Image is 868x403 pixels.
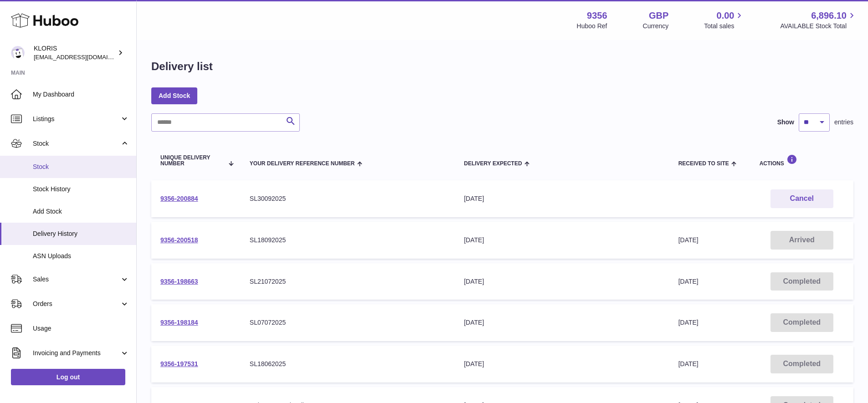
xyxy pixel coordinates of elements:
[250,194,446,203] div: SL30092025
[464,236,660,245] div: [DATE]
[760,154,844,167] div: Actions
[464,194,660,203] div: [DATE]
[780,10,857,31] a: 6,896.10 AVAILABLE Stock Total
[160,236,198,244] a: 9356-200518
[160,360,198,367] a: 9356-197531
[160,155,223,167] span: Unique Delivery Number
[33,139,120,148] span: Stock
[704,10,745,31] a: 0.00 Total sales
[250,318,446,327] div: SL07072025
[160,319,198,326] a: 9356-198184
[717,10,734,22] span: 0.00
[464,360,660,368] div: [DATE]
[577,22,607,31] div: Huboo Ref
[464,318,660,327] div: [DATE]
[464,277,660,286] div: [DATE]
[33,349,120,357] span: Invoicing and Payments
[33,115,120,123] span: Listings
[33,90,129,99] span: My Dashboard
[770,189,833,208] button: Cancel
[250,360,446,368] div: SL18062025
[33,324,129,333] span: Usage
[464,161,522,167] span: Delivery Expected
[33,185,129,194] span: Stock History
[678,278,699,285] span: [DATE]
[33,230,129,238] span: Delivery History
[33,207,129,216] span: Add Stock
[704,22,745,31] span: Total sales
[34,53,134,61] span: [EMAIL_ADDRESS][DOMAIN_NAME]
[678,236,699,244] span: [DATE]
[33,163,129,171] span: Stock
[250,161,355,167] span: Your Delivery Reference Number
[649,10,668,22] strong: GBP
[587,10,607,22] strong: 9356
[250,236,446,245] div: SL18092025
[33,275,120,284] span: Sales
[151,59,213,74] h1: Delivery list
[678,360,699,367] span: [DATE]
[678,161,729,167] span: Received to Site
[160,195,198,202] a: 9356-200884
[834,118,853,127] span: entries
[33,300,120,308] span: Orders
[678,319,699,326] span: [DATE]
[643,22,669,31] div: Currency
[11,46,25,60] img: huboo@kloriscbd.com
[777,118,794,127] label: Show
[250,277,446,286] div: SL21072025
[160,278,198,285] a: 9356-198663
[34,44,116,61] div: KLORIS
[11,369,125,385] a: Log out
[780,22,857,31] span: AVAILABLE Stock Total
[33,252,129,260] span: ASN Uploads
[811,10,847,22] span: 6,896.10
[151,87,197,104] a: Add Stock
